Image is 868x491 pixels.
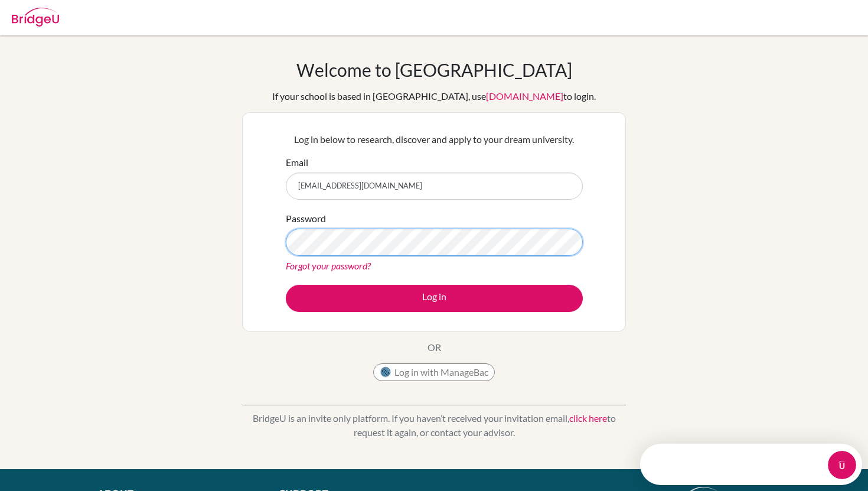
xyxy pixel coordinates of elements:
[486,90,563,102] a: [DOMAIN_NAME]
[286,132,583,147] p: Log in below to research, discover and apply to your dream university.
[428,340,441,355] p: OR
[286,260,371,271] a: Forgot your password?
[569,412,607,424] a: click here
[286,212,326,226] label: Password
[373,363,495,381] button: Log in with ManageBac
[12,10,194,19] div: Need help?
[5,5,229,37] div: Open Intercom Messenger
[286,155,308,170] label: Email
[296,59,572,80] h1: Welcome to [GEOGRAPHIC_DATA]
[272,89,596,103] div: If your school is based in [GEOGRAPHIC_DATA], use to login.
[12,19,194,32] div: The team typically replies in a few minutes.
[828,451,856,479] iframe: Intercom live chat
[286,285,583,312] button: Log in
[242,411,626,440] p: BridgeU is an invite only platform. If you haven’t received your invitation email, to request it ...
[640,444,862,485] iframe: Intercom live chat discovery launcher
[12,8,59,27] img: Bridge-U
